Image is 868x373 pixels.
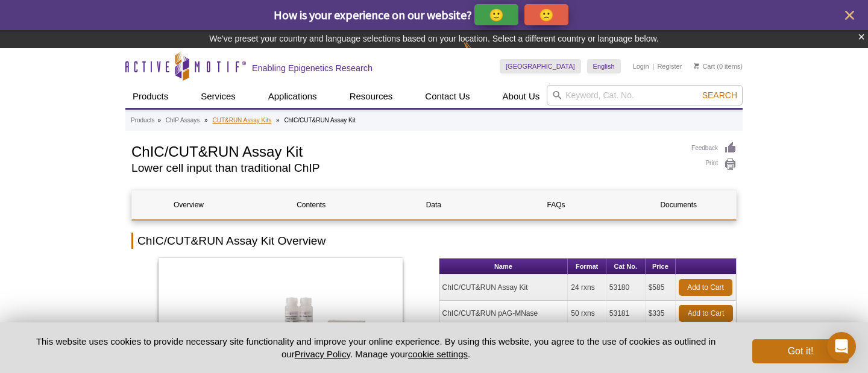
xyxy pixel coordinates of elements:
[408,349,468,359] button: cookie settings
[652,59,654,74] li: |
[276,117,280,124] li: »
[439,275,568,301] td: ChIC/CUT&RUN Assay Kit
[500,59,581,74] a: [GEOGRAPHIC_DATA]
[132,190,245,219] a: Overview
[752,339,849,363] button: Got it!
[691,142,737,155] a: Feedback
[204,117,208,124] li: »
[495,85,547,108] a: About Us
[489,7,504,22] p: 🙂
[252,63,373,74] h2: Enabling Epigenetics Research
[694,63,699,69] img: Your Cart
[646,301,676,327] td: $335
[842,8,857,23] button: close
[439,301,568,327] td: ChIC/CUT&RUN pAG-MNase
[284,117,355,124] li: ChIC/CUT&RUN Assay Kit
[463,39,495,67] img: Change Here
[568,275,606,301] td: 24 rxns
[827,332,856,361] div: Open Intercom Messenger
[699,90,741,101] button: Search
[439,259,568,275] th: Name
[679,279,732,296] a: Add to Cart
[568,259,606,275] th: Format
[646,259,676,275] th: Price
[377,190,490,219] a: Data
[131,233,737,249] h2: ChIC/CUT&RUN Assay Kit Overview
[157,117,161,124] li: »
[261,85,324,108] a: Applications
[131,163,679,174] h2: Lower cell input than traditional ChIP
[19,335,732,360] p: This website uses cookies to provide necessary site functionality and improve your online experie...
[131,115,154,126] a: Products
[193,85,243,108] a: Services
[166,115,200,126] a: ChIP Assays
[500,190,613,219] a: FAQs
[568,301,606,327] td: 50 rxns
[295,349,350,359] a: Privacy Policy
[694,62,715,71] a: Cart
[622,190,735,219] a: Documents
[131,142,679,160] h1: ChIC/CUT&RUN Assay Kit
[646,275,676,301] td: $585
[274,7,472,22] span: How is your experience on our website?
[606,259,646,275] th: Cat No.
[418,85,477,108] a: Contact Us
[657,62,682,71] a: Register
[858,30,865,44] button: ×
[679,305,733,322] a: Add to Cart
[702,90,737,100] span: Search
[587,59,621,74] a: English
[606,301,646,327] td: 53181
[539,7,554,22] p: 🙁
[125,85,175,108] a: Products
[633,62,649,71] a: Login
[342,85,400,108] a: Resources
[212,115,271,126] a: CUT&RUN Assay Kits
[694,59,743,74] li: (0 items)
[691,158,737,171] a: Print
[606,275,646,301] td: 53180
[254,190,368,219] a: Contents
[547,85,743,105] input: Keyword, Cat. No.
